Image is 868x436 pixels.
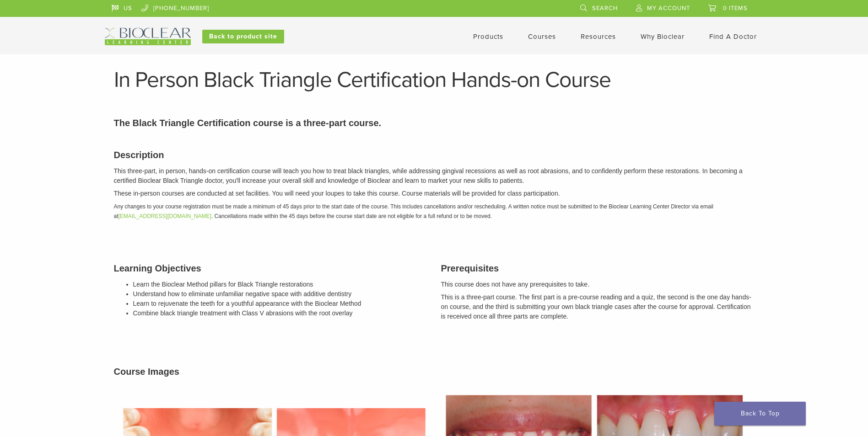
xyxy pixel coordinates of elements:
h3: Course Images [114,365,755,378]
li: Learn the Bioclear Method pillars for Black Triangle restorations [133,280,427,289]
a: Back To Top [714,402,806,425]
span: Search [592,5,618,12]
a: [EMAIL_ADDRESS][DOMAIN_NAME] [119,213,211,219]
li: Understand how to eliminate unfamiliar negative space with additive dentistry [133,289,427,299]
p: This is a three-part course. The first part is a pre-course reading and a quiz, the second is the... [441,292,755,321]
a: Find A Doctor [709,32,757,41]
h3: Learning Objectives [114,261,427,275]
p: This three-part, in person, hands-on certification course will teach you how to treat black trian... [114,166,755,186]
span: 0 items [723,5,748,12]
li: Learn to rejuvenate the teeth for a youthful appearance with the Bioclear Method [133,299,427,308]
p: This course does not have any prerequisites to take. [441,280,755,289]
a: Courses [528,32,556,41]
a: Products [473,32,503,41]
span: My Account [647,5,690,12]
a: Why Bioclear [641,32,685,41]
h3: Description [114,148,755,162]
a: Resources [581,32,616,41]
img: Bioclear [105,28,191,45]
li: Combine black triangle treatment with Class V abrasions with the root overlay [133,308,427,318]
em: Any changes to your course registration must be made a minimum of 45 days prior to the start date... [114,203,713,219]
p: The Black Triangle Certification course is a three-part course. [114,116,755,130]
h3: Prerequisites [441,261,755,275]
h1: In Person Black Triangle Certification Hands-on Course [114,69,755,91]
a: Back to product site [202,30,284,43]
p: These in-person courses are conducted at set facilities. You will need your loupes to take this c... [114,189,755,198]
